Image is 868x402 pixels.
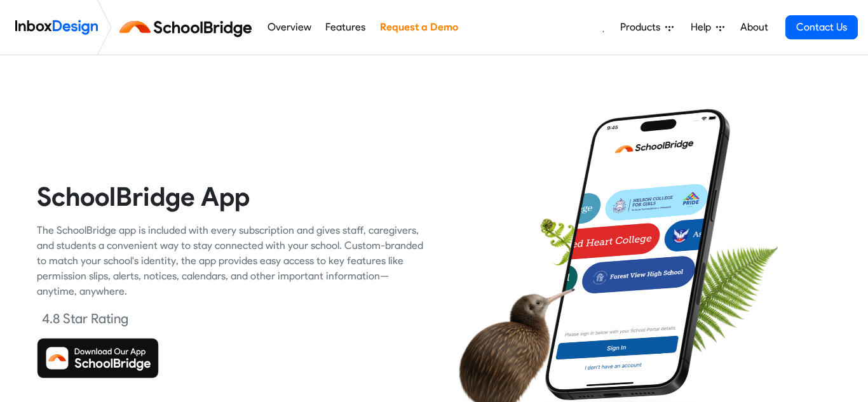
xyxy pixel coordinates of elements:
a: Request a Demo [376,15,461,40]
a: Overview [264,15,315,40]
img: phone.png [536,108,740,401]
a: Products [615,15,679,40]
heading: SchoolBridge App [37,180,424,213]
span: Help [691,20,716,35]
img: schoolbridge logo [117,12,260,43]
img: Download SchoolBridge App [37,338,159,379]
a: Contact Us [785,15,858,39]
a: Features [322,15,369,40]
a: Help [686,15,729,40]
div: The SchoolBridge app is included with every subscription and gives staff, caregivers, and student... [37,223,424,299]
div: 4.8 Star Rating [42,309,128,328]
span: Products [620,20,665,35]
a: About [736,15,771,40]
